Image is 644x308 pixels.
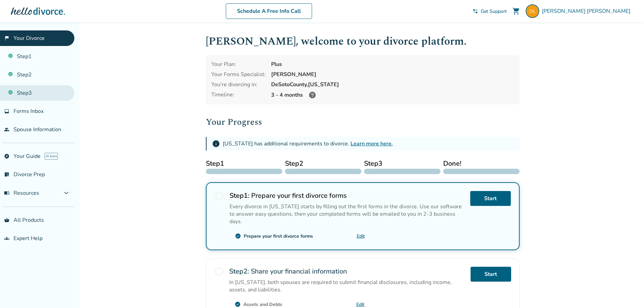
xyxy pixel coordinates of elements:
[45,153,58,160] span: AI beta
[235,233,241,239] span: check_circle
[243,301,282,308] div: Assets and Debts
[244,233,313,239] div: Prepare your first divorce forms
[357,233,365,239] a: Edit
[206,159,282,169] span: Step 1
[62,189,70,197] span: expand_more
[271,91,514,99] div: 3 - 4 months
[215,191,224,200] span: radio_button_unchecked
[473,8,507,15] a: phone_in_talkGet Support
[211,81,266,88] div: You're divorcing in:
[4,35,9,41] span: flag_2
[356,301,364,308] a: Edit
[4,153,9,159] span: explore
[4,190,9,196] span: menu_book
[271,71,514,78] div: [PERSON_NAME]
[206,33,520,50] h1: [PERSON_NAME] , welcome to your divorce platform.
[229,279,465,293] div: In [US_STATE], both spouses are required to submit financial disclosures, including income, asset...
[271,61,514,68] div: Plus
[211,91,266,99] div: Timeline:
[526,4,539,18] img: fuller.danielle@yahoo.com
[364,159,440,169] span: Step 3
[229,267,465,276] h2: Share your financial information
[214,267,224,276] span: radio_button_unchecked
[229,267,249,276] strong: Step 2 :
[470,191,511,206] a: Start
[351,140,393,147] a: Learn more here.
[271,81,514,88] div: DeSoto County, [US_STATE]
[206,115,520,129] h2: Your Progress
[443,159,520,169] span: Done!
[542,7,633,15] span: [PERSON_NAME] [PERSON_NAME]
[211,61,266,68] div: Your Plan:
[4,236,9,241] span: groups
[212,140,220,148] span: info
[4,189,39,197] span: Resources
[473,8,478,14] span: phone_in_talk
[4,217,9,223] span: shopping_basket
[14,108,44,115] span: Forms Inbox
[223,140,393,147] div: [US_STATE] has additional requirements to divorce.
[235,301,241,307] span: check_circle
[4,172,9,177] span: list_alt_check
[471,267,511,282] a: Start
[230,203,465,225] div: Every divorce in [US_STATE] starts by filling out the first forms in the divorce. Use our softwar...
[285,159,361,169] span: Step 2
[230,191,465,200] h2: Prepare your first divorce forms
[512,7,520,15] span: shopping_cart
[4,127,9,132] span: people
[481,8,507,15] span: Get Support
[226,3,312,19] a: Schedule A Free Info Call
[610,276,644,308] iframe: Chat Widget
[211,71,266,78] div: Your Forms Specialist:
[4,109,9,114] span: inbox
[230,191,249,200] strong: Step 1 :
